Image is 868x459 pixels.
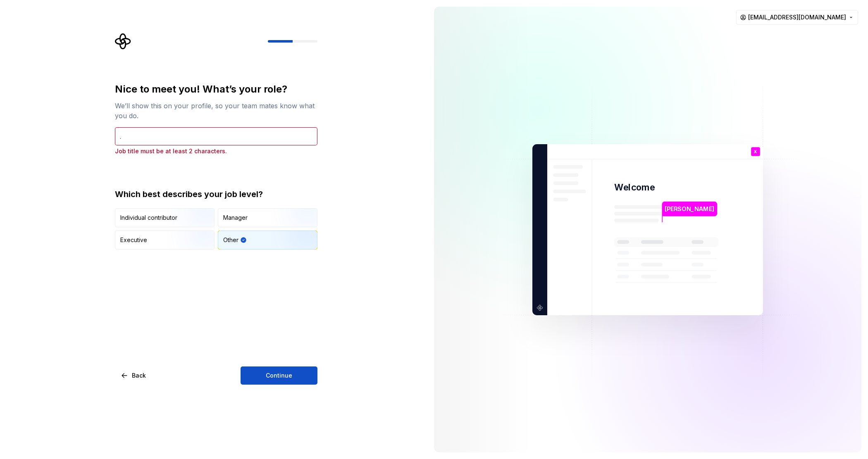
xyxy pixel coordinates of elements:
[115,83,317,96] div: Nice to meet you! What’s your role?
[120,236,147,244] div: Executive
[115,33,131,50] svg: Supernova Logo
[115,147,317,155] p: Job title must be at least 2 characters.
[115,127,317,145] input: Job title
[115,366,153,385] button: Back
[748,13,846,21] span: [EMAIL_ADDRESS][DOMAIN_NAME]
[614,181,655,193] p: Welcome
[241,366,317,385] button: Continue
[132,371,146,380] span: Back
[115,188,317,200] div: Which best describes your job level?
[120,214,177,222] div: Individual contributor
[754,149,757,154] p: X
[736,10,858,25] button: [EMAIL_ADDRESS][DOMAIN_NAME]
[223,236,238,244] div: Other
[115,101,317,121] div: We’ll show this on your profile, so your team mates know what you do.
[665,204,714,213] p: [PERSON_NAME]
[223,214,248,222] div: Manager
[266,371,292,380] span: Continue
